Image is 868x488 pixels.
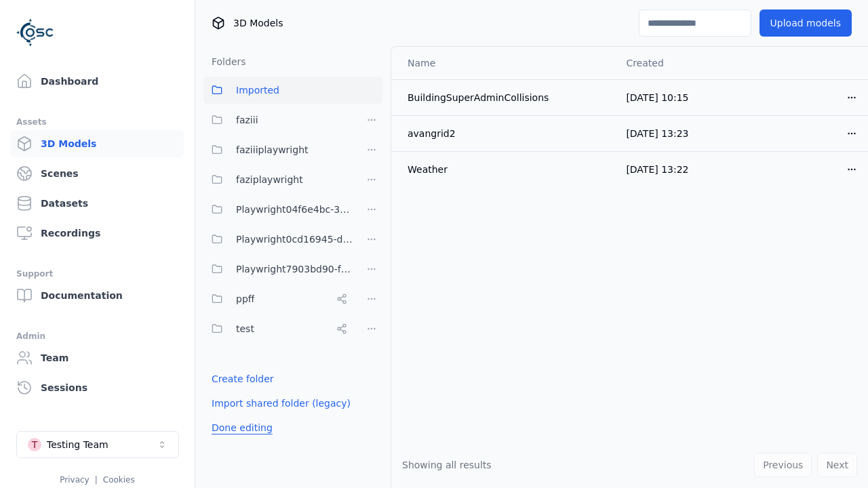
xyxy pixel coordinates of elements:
[16,328,178,344] div: Admin
[236,321,254,337] span: test
[11,68,184,95] a: Dashboard
[212,372,274,386] a: Create folder
[11,374,184,401] a: Sessions
[615,47,742,79] th: Created
[203,415,281,440] button: Done editing
[60,475,89,485] a: Privacy
[236,82,279,98] span: Imported
[11,190,184,217] a: Datasets
[11,160,184,187] a: Scenes
[203,136,353,163] button: faziiiplaywright
[203,367,282,391] button: Create folder
[236,142,309,158] span: faziiiplaywright
[626,128,688,139] span: [DATE] 13:23
[236,291,254,307] span: ppff
[759,9,852,37] button: Upload models
[626,164,688,175] span: [DATE] 13:22
[236,112,258,128] span: faziii
[212,396,351,410] a: Import shared folder (legacy)
[236,231,353,247] span: Playwright0cd16945-d24c-45f9-a8ba-c74193e3fd84
[408,91,604,104] div: BuildingSuperAdminCollisions
[11,130,184,157] a: 3D Models
[203,55,246,68] h3: Folders
[236,201,353,218] span: Playwright04f6e4bc-300e-46ad-ae6b-39acb14fef26
[203,226,353,253] button: Playwright0cd16945-d24c-45f9-a8ba-c74193e3fd84
[203,315,353,342] button: test
[203,256,353,283] button: Playwright7903bd90-f1ee-40e5-8689-7a943bbd43ef
[16,114,178,130] div: Assets
[203,285,353,312] button: ppff
[11,344,184,371] a: Team
[236,261,353,277] span: Playwright7903bd90-f1ee-40e5-8689-7a943bbd43ef
[626,92,688,103] span: [DATE] 10:15
[95,475,98,485] span: |
[16,14,54,52] img: Logo
[47,438,108,451] div: Testing Team
[408,127,604,140] div: avangrid2
[203,196,353,223] button: Playwright04f6e4bc-300e-46ad-ae6b-39acb14fef26
[203,77,382,104] button: Imported
[16,266,178,282] div: Support
[16,431,179,458] button: Select a workspace
[203,391,359,415] button: Import shared folder (legacy)
[103,475,135,485] a: Cookies
[203,106,353,134] button: faziii
[11,282,184,309] a: Documentation
[11,220,184,247] a: Recordings
[391,47,615,79] th: Name
[408,163,604,176] div: Weather
[402,460,492,470] span: Showing all results
[28,438,41,451] div: T
[236,171,303,188] span: faziplaywright
[233,16,283,30] span: 3D Models
[203,166,353,193] button: faziplaywright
